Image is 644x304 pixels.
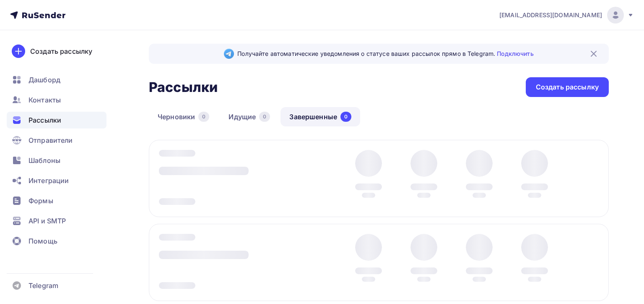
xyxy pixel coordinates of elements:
[29,135,73,145] span: Отправители
[29,176,69,186] span: Интеграции
[29,196,53,206] span: Формы
[220,107,279,126] a: Идущие0
[7,92,106,108] a: Контакты
[7,192,106,209] a: Формы
[499,11,602,19] span: [EMAIL_ADDRESS][DOMAIN_NAME]
[29,115,61,125] span: Рассылки
[536,82,599,92] div: Создать рассылку
[29,155,60,165] span: Шаблоны
[7,132,106,149] a: Отправители
[237,50,533,58] span: Получайте автоматические уведомления о статусе ваших рассылок прямо в Telegram.
[29,75,60,85] span: Дашборд
[497,50,533,57] a: Подключить
[149,79,218,96] h2: Рассылки
[29,95,61,105] span: Контакты
[29,280,58,291] span: Telegram
[7,152,106,169] a: Шаблоны
[198,112,209,122] div: 0
[7,71,106,88] a: Дашборд
[7,112,106,128] a: Рассылки
[29,216,66,226] span: API и SMTP
[280,107,360,126] a: Завершенные0
[499,7,634,24] a: [EMAIL_ADDRESS][DOMAIN_NAME]
[149,107,218,126] a: Черновики0
[259,112,270,122] div: 0
[224,49,234,59] img: Telegram
[340,112,351,122] div: 0
[29,236,57,246] span: Помощь
[30,46,92,56] div: Создать рассылку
